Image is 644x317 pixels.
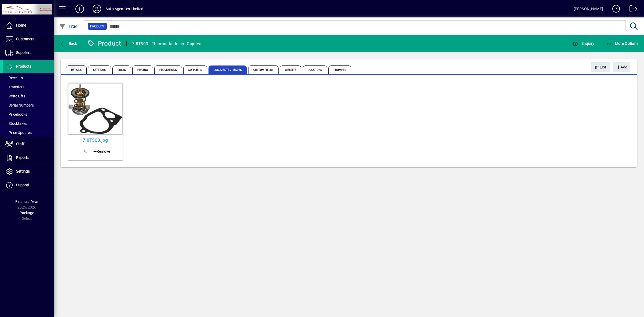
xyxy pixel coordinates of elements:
[87,39,121,48] div: Product
[58,39,79,48] button: Back
[328,65,351,74] span: Prompts
[154,65,182,74] span: Promotions
[88,65,111,74] span: Settings
[608,1,620,19] a: Knowledge Base
[5,130,32,135] span: Price Updates
[3,82,54,92] a: Transfers
[574,5,603,13] div: [PERSON_NAME]
[5,85,24,89] span: Transfers
[5,76,23,80] span: Receipts
[16,169,30,173] span: Settings
[88,4,105,14] button: Profile
[605,39,640,48] button: More Options
[91,147,112,156] button: Remove
[5,103,34,107] span: Serial Numbers
[16,183,30,187] span: Support
[20,211,34,215] span: Package
[16,37,34,41] span: Customers
[69,137,121,143] a: 7.8T303.jpg
[572,41,594,46] span: Enquiry
[105,5,144,13] div: Auto Agencies Limited
[16,64,31,68] span: Products
[5,121,27,126] span: Stocktakes
[3,19,54,32] a: Home
[3,128,54,137] a: Price Updates
[3,73,54,82] a: Receipts
[280,65,302,74] span: Website
[591,62,611,72] button: List
[132,39,201,48] div: 7.8T303 - Thermostat Insert Captiva
[248,65,278,74] span: Custom Fields
[90,24,105,29] span: Product
[54,39,83,48] app-page-header-button: Back
[59,41,77,46] span: Back
[58,21,79,31] button: Filter
[5,94,25,98] span: Write Offs
[3,178,54,192] a: Support
[59,24,77,28] span: Filter
[66,65,87,74] span: Details
[132,65,153,74] span: Pricing
[3,46,54,60] a: Suppliers
[16,155,29,160] span: Reports
[16,50,31,55] span: Suppliers
[625,1,637,19] a: Logout
[16,142,24,146] span: Staff
[3,119,54,128] a: Stocktakes
[5,112,27,116] span: Pricebooks
[606,41,639,46] span: More Options
[112,65,131,74] span: Costs
[571,39,596,48] button: Enquiry
[3,110,54,119] a: Pricebooks
[613,62,630,72] button: Add
[15,199,39,204] span: Financial Year
[78,145,91,158] a: Download
[3,101,54,110] a: Serial Numbers
[3,151,54,165] a: Reports
[595,63,606,72] span: List
[3,92,54,101] a: Write Offs
[3,32,54,46] a: Customers
[183,65,207,74] span: Suppliers
[16,23,26,27] span: Home
[71,4,88,14] button: Add
[303,65,327,74] span: Locations
[208,65,247,74] span: Documents / Images
[3,137,54,151] a: Staff
[616,63,627,72] span: Add
[3,165,54,178] a: Settings
[93,149,110,154] span: Remove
